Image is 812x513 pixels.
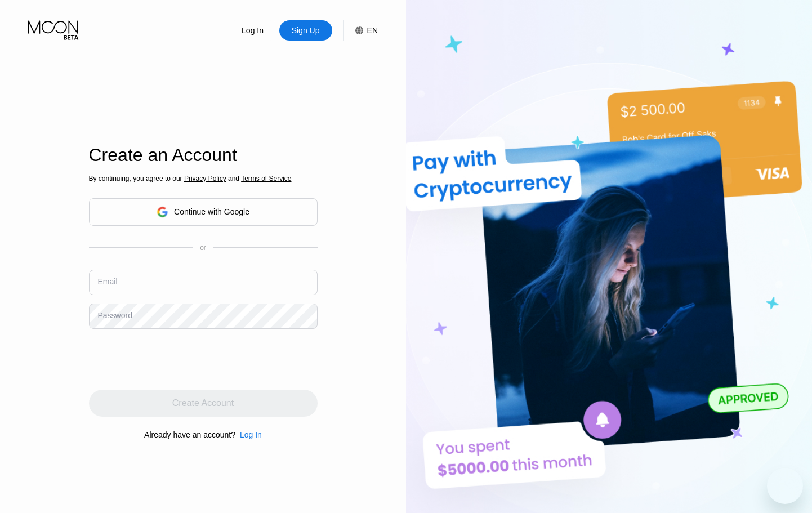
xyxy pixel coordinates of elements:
[89,198,318,226] div: Continue with Google
[767,468,803,504] iframe: Кнопка запуска окна обмена сообщениями
[343,20,378,41] div: EN
[291,25,321,36] div: Sign Up
[89,175,318,182] div: By continuing, you agree to our
[240,25,265,36] div: Log In
[235,430,262,439] div: Log In
[144,430,235,439] div: Already have an account?
[89,337,260,381] iframe: reCAPTCHA
[184,175,226,182] span: Privacy Policy
[174,207,249,216] div: Continue with Google
[279,20,332,41] div: Sign Up
[89,145,318,166] div: Create an Account
[226,20,279,41] div: Log In
[241,175,291,182] span: Terms of Service
[98,277,118,286] div: Email
[226,175,242,182] span: and
[200,244,206,252] div: or
[367,26,378,35] div: EN
[98,311,132,320] div: Password
[240,430,262,439] div: Log In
